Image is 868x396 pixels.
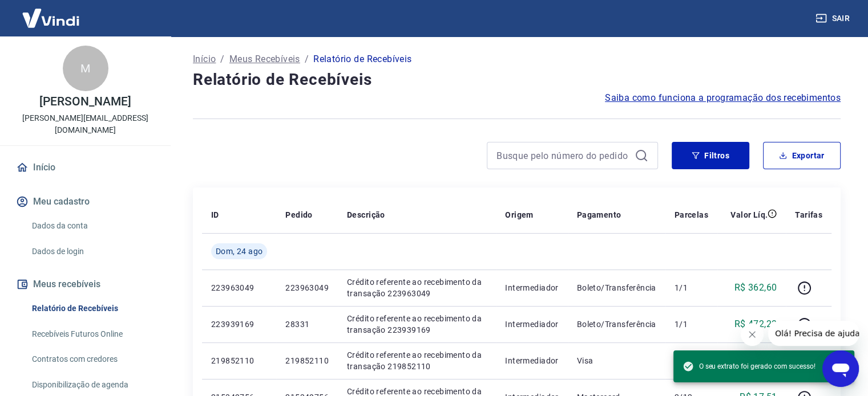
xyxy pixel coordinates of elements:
[347,313,487,336] p: Crédito referente ao recebimento da transação 223939169
[505,319,558,330] p: Intermediador
[505,282,558,293] p: Intermediador
[211,355,267,366] p: 219852110
[27,322,157,346] a: Recebíveis Futuros Online
[305,52,309,66] p: /
[229,52,300,66] a: Meus Recebíveis
[768,321,859,346] iframe: Mensagem da empresa
[63,46,108,91] div: M
[577,319,656,330] p: Boleto/Transferência
[496,147,630,164] input: Busque pelo número do pedido
[577,282,656,293] p: Boleto/Transferência
[822,350,859,387] iframe: Botão para abrir a janela de mensagens
[14,155,157,180] a: Início
[313,52,411,66] p: Relatório de Recebíveis
[220,52,224,66] p: /
[7,8,96,17] span: Olá! Precisa de ajuda?
[505,355,558,366] p: Intermediador
[734,281,777,295] p: R$ 362,60
[347,276,487,299] p: Crédito referente ao recebimento da transação 223963049
[211,319,267,330] p: 223939169
[211,282,267,293] p: 223963049
[347,209,385,221] p: Descrição
[211,209,219,221] p: ID
[27,240,157,263] a: Dados de login
[27,214,157,238] a: Dados da conta
[577,355,656,366] p: Visa
[285,282,329,293] p: 223963049
[734,317,777,331] p: R$ 472,23
[9,112,162,136] p: [PERSON_NAME][EMAIL_ADDRESS][DOMAIN_NAME]
[347,349,487,372] p: Crédito referente ao recebimento da transação 219852110
[683,361,815,372] span: O seu extrato foi gerado com sucesso!
[14,272,157,297] button: Meus recebíveis
[505,209,533,221] p: Origem
[27,348,157,371] a: Contratos com credores
[741,323,764,346] iframe: Fechar mensagem
[14,189,157,214] button: Meu cadastro
[675,319,708,330] p: 1/1
[285,355,329,366] p: 219852110
[675,282,708,293] p: 1/1
[730,209,768,221] p: Valor Líq.
[577,209,621,221] p: Pagamento
[285,319,329,330] p: 28331
[14,1,88,35] img: Vindi
[27,297,157,320] a: Relatório de Recebíveis
[672,142,749,169] button: Filtros
[605,91,841,105] a: Saiba como funciona a programação dos recebimentos
[285,209,312,221] p: Pedido
[39,96,131,108] p: [PERSON_NAME]
[675,209,708,221] p: Parcelas
[763,142,841,169] button: Exportar
[193,52,216,66] a: Início
[795,209,822,221] p: Tarifas
[216,246,263,257] span: Dom, 24 ago
[813,8,854,29] button: Sair
[193,68,841,91] h4: Relatório de Recebíveis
